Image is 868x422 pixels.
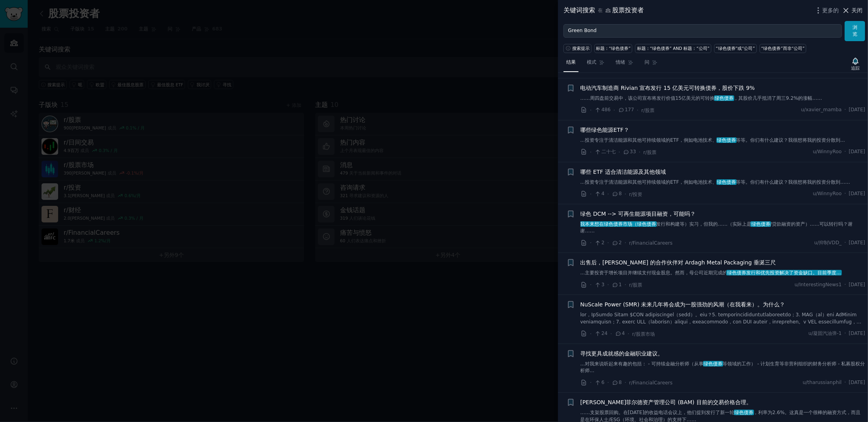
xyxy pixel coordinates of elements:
[581,361,866,374] a: ...对我来说听起来有趣的包括： - 可持续金融分析师（从事绿色债券等领域的工作） - 计划生育等非营利组织的财务分析师 - 私募股权分析师...
[590,107,592,113] font: ·
[581,168,666,176] a: 哪些 ETF 适合清洁能源及其他领域
[734,95,823,101] font: ，其股价几乎抵消了周三9.2%的涨幅……
[619,191,622,196] font: 8
[849,282,865,287] font: [DATE]
[590,191,592,197] font: ·
[851,7,862,13] font: 关闭
[581,221,656,227] font: 我本来想在绿色债券市场（绿色债券
[613,6,644,14] font: 股票投资者
[639,149,641,155] font: ·
[581,350,664,358] a: 寻找更具成就感的金融职业建议。
[590,379,592,386] font: ·
[581,398,752,407] a: [PERSON_NAME]菲尔德资产管理公司 (BAM) 目前的交易价格合理。
[630,149,636,154] font: 33
[581,350,664,357] font: 寻找更具成就感的金融职业建议。
[814,6,839,15] button: 更多的
[581,259,776,267] a: 出售后，[PERSON_NAME] 的合作伙伴对 Ardagh Metal Packaging 垂涎三尺
[853,25,857,37] font: 浏览
[581,312,866,325] a: lor，IpSumdo Sitam $CON adipiscingel（sedd）。eiu？5. temporincididuntutlaboreetdo；3. MAG（al）eni AdMin...
[637,107,639,113] font: ·
[598,8,603,13] font: 在
[849,191,865,196] font: [DATE]
[581,179,866,186] a: ...投资专注于清洁能源和其他可持续领域的ETF，例如电池技术、绿色债券等等。你们有什么建议？我很想将我的投资分散到……
[607,191,609,197] font: ·
[704,221,752,227] font: 但我的……（实际上是
[564,44,592,53] button: 搜索提示
[734,410,753,415] font: 绿色债券
[632,331,655,337] font: r/股票市场
[716,46,755,51] font: “绿色债券”或“公司”
[619,380,622,385] font: 8
[613,107,615,113] font: ·
[642,56,660,72] a: 问
[581,270,866,277] a: ...主要投资于增长项目并继续支付现金股息。然而，母公司近期完成的绿色债券发行和优先投资解决了资金缺口。目前季度...
[581,259,776,266] font: 出售后，[PERSON_NAME] 的合作伙伴对 Ardagh Metal Packaging 垂涎三尺
[849,331,865,336] font: [DATE]
[590,331,592,337] font: ·
[625,281,626,288] font: ·
[715,95,734,101] font: 绿色债券
[801,107,842,112] font: u/xavier_mamba
[645,59,649,65] font: 问
[849,240,865,245] font: [DATE]
[845,149,846,154] font: ·
[736,137,845,143] font: 等等。你们有什么建议？我很想将我的投资分散到...
[601,107,611,112] font: 486
[584,56,607,72] a: 模式
[795,282,842,287] font: u/InterestingNews1
[572,46,590,51] font: 搜索提示
[613,56,636,72] a: 情绪
[641,108,654,113] font: r/股票
[619,282,622,287] font: 1
[581,84,755,92] a: 电动汽车制造商 Rivian 宣布发行 15 亿美元可转换债券，股价下跌 9%
[717,137,736,143] font: 绿色债券
[849,149,865,154] font: [DATE]
[581,410,735,415] font: ……支架股票回购。在[DATE]的收益电话会议上，他们提到发行了新一轮
[849,380,865,385] font: [DATE]
[594,44,633,53] a: 标题：“绿色债券”
[581,361,704,367] font: ...对我来说听起来有趣的包括： - 可持续金融分析师（从事
[845,240,846,245] font: ·
[625,240,626,246] font: ·
[727,270,841,276] font: 绿色债券发行和优先投资解决了资金缺口。目前季度...
[714,44,757,53] a: “绿色债券”或“公司”
[564,24,842,38] input: 尝试与您的业务相关的关键字
[625,379,626,386] font: ·
[596,46,631,51] font: 标题：“绿色债券”
[601,380,605,385] font: 6
[581,137,717,143] font: ...投资专注于清洁能源和其他可持续领域的ETF，例如电池技术、
[616,59,625,65] font: 情绪
[629,240,673,246] font: r/FinancialCareers
[581,399,752,405] font: [PERSON_NAME]菲尔德资产管理公司 (BAM) 目前的交易价格合理。
[581,169,666,175] font: 哪些 ETF 适合清洁能源及其他领域
[736,179,850,185] font: 等等。你们有什么建议？我很想将我的投资分散到……
[814,240,842,245] font: u/抑制VDD_
[845,380,846,385] font: ·
[845,191,846,196] font: ·
[622,331,625,336] font: 4
[625,191,626,197] font: ·
[581,137,866,144] a: ...投资专注于清洁能源和其他可持续领域的ETF，例如电池技术、绿色债券等等。你们有什么建议？我很想将我的投资分散到...
[581,221,866,235] a: 我本来想在绿色债券市场（绿色债券发行和构建等）实习，但我的……（实际上是绿色债券/贷款融资的资产）……可以转行吗？谢谢……
[566,59,576,65] font: 结果
[628,331,629,337] font: ·
[590,281,592,288] font: ·
[607,240,609,246] font: ·
[813,149,842,154] font: u/WinnyRoo
[601,240,605,245] font: 2
[581,211,696,217] font: 绿色 DCM --> 可再生能源项目融资，可能吗？
[581,127,629,133] font: 哪些绿色能源ETF？
[637,46,710,51] font: 标题：“绿色债券” AND 标题：“公司”
[643,150,656,155] font: r/股票
[601,191,605,196] font: 4
[581,300,785,309] a: NuScale Power (SMR) 未来几年将会成为一股强劲的风潮（在我看来）。为什么？
[813,191,842,196] font: u/WinnyRoo
[845,282,846,287] font: ·
[581,179,717,185] font: ...投资专注于清洁能源和其他可持续领域的ETF，例如电池技术、
[845,107,846,112] font: ·
[607,281,609,288] font: ·
[635,44,711,53] a: 标题：“绿色债券” AND 标题：“公司”
[607,379,609,386] font: ·
[842,6,863,15] button: 关闭
[581,270,704,276] font: ...主要投资于增长项目并继续支付现金股息。然而，母公司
